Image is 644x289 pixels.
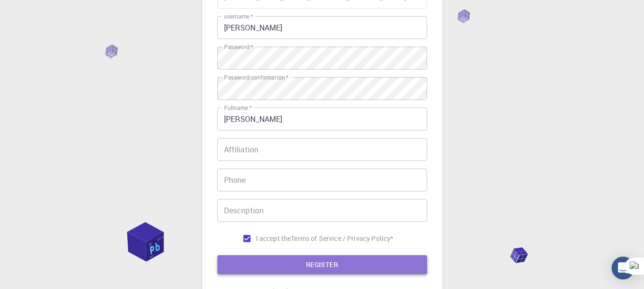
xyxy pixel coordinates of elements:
span: I accept the [256,234,291,243]
p: Terms of Service / Privacy Policy * [291,234,393,243]
div: Open Intercom Messenger [612,257,634,279]
label: Password confirmation [224,73,288,81]
label: Fullname [224,104,252,112]
button: REGISTER [217,255,427,274]
label: username [224,12,253,20]
label: Password [224,43,253,51]
a: Terms of Service / Privacy Policy* [291,234,393,243]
